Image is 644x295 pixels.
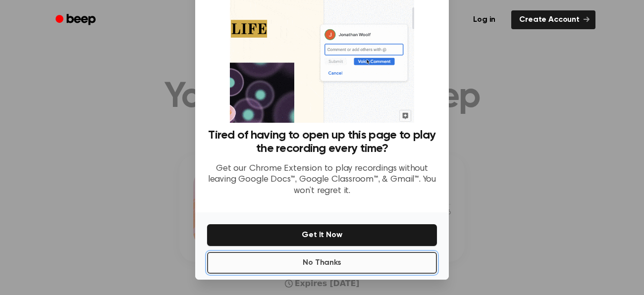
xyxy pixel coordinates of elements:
button: Get It Now [207,224,437,246]
h3: Tired of having to open up this page to play the recording every time? [207,129,437,155]
a: Create Account [511,10,595,29]
a: Beep [49,10,105,30]
a: Log in [463,8,505,31]
button: No Thanks [207,252,437,274]
p: Get our Chrome Extension to play recordings without leaving Google Docs™, Google Classroom™, & Gm... [207,163,437,197]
